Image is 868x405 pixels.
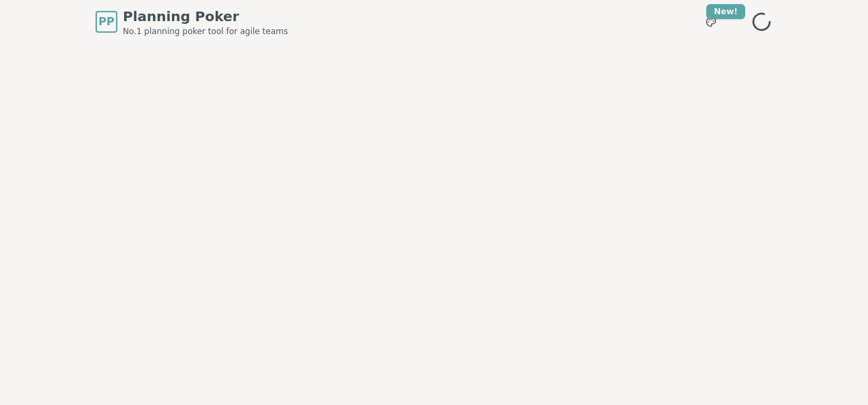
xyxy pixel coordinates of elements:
div: New! [706,4,745,19]
a: PPPlanning PokerNo.1 planning poker tool for agile teams [96,7,288,37]
button: New! [699,10,723,34]
span: No.1 planning poker tool for agile teams [123,26,288,37]
span: Planning Poker [123,7,288,26]
span: PP [98,14,114,30]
